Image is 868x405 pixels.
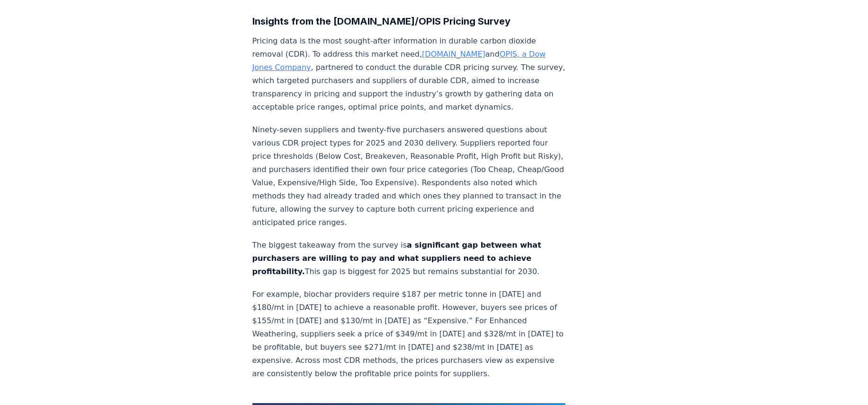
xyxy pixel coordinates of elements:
[252,16,510,27] strong: Insights from the [DOMAIN_NAME]/OPIS Pricing Survey
[252,123,566,229] p: Ninety-seven suppliers and twenty-five purchasers answered questions about various CDR project ty...
[252,241,541,276] strong: a significant gap between what purchasers are willing to pay and what suppliers need to achieve p...
[252,239,566,278] p: The biggest takeaway from the survey is This gap is biggest for 2025 but remains substantial for ...
[422,50,485,59] a: [DOMAIN_NAME]
[252,34,566,114] p: Pricing data is the most sought-after information in durable carbon dioxide removal (CDR). To add...
[252,288,566,380] p: For example, biochar providers require $187 per metric tonne in [DATE] and $180/mt in [DATE] to a...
